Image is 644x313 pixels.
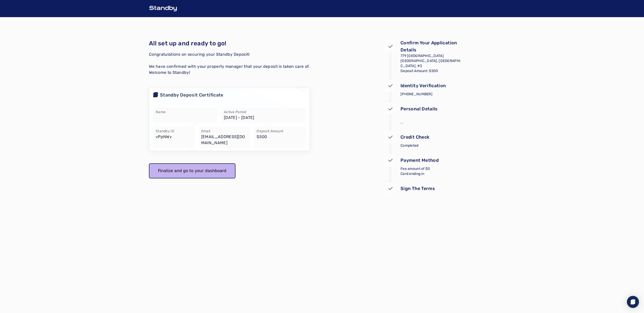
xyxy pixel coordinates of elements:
p: vPpNWv [156,134,192,140]
p: Active Period [224,110,303,115]
p: , , [400,115,461,125]
p: Confirm Your Application Details [400,39,461,53]
p: Personal Details [400,105,438,112]
button: Finalize and go to your dashboard [149,163,235,178]
div: Open Intercom Messenger [627,296,639,308]
p: Fee amount of $0 Card ending in [400,166,461,176]
p: Payment Method [400,157,439,164]
p: 779 [GEOGRAPHIC_DATA] [GEOGRAPHIC_DATA], [GEOGRAPHIC_DATA], #3 Deposit Amount: $500 [DATE] - [DATE] [400,53,461,79]
span: All set up and ready to go! [149,40,226,47]
span: [PHONE_NUMBER] [400,92,432,96]
p: [EMAIL_ADDRESS][DOMAIN_NAME] [201,134,248,146]
p: Congratulations on securing your Standby Deposit! We have confirmed with your property manager th... [149,51,310,76]
p: Credit Check [400,134,429,141]
p: Deposit Amount [257,129,303,134]
p: [DATE] - [DATE] [224,115,303,121]
p: Standby ID [156,129,192,134]
p: $500 [257,134,303,140]
p: Identity Verification [400,82,446,89]
p: Name [156,110,215,115]
p: Email [201,129,248,134]
span: Completed [400,143,419,148]
p: Standby Deposit Certificate [160,91,223,99]
p: Sign The Terms [400,185,435,192]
